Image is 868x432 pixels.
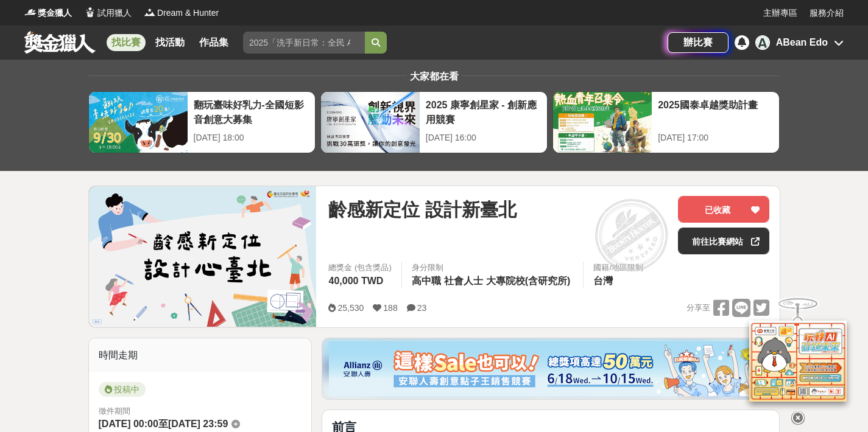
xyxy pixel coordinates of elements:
[38,7,72,19] span: 獎金獵人
[150,34,189,51] a: 找活動
[84,6,96,18] img: Logo
[407,71,462,82] span: 大家都在看
[89,186,317,327] img: Cover Image
[755,35,770,50] div: A
[158,419,168,429] span: 至
[686,299,710,317] span: 分享至
[328,262,391,274] span: 總獎金 (包含獎品)
[412,276,441,286] span: 高中職
[668,32,729,53] a: 辦比賽
[99,382,146,397] span: 投稿中
[417,303,427,313] span: 23
[658,131,773,144] div: [DATE] 17:00
[412,262,574,274] div: 身分限制
[678,228,769,254] a: 前往比賽網站
[776,35,828,50] div: ABean Edo
[88,91,316,153] a: 翻玩臺味好乳力-全國短影音創意大募集[DATE] 18:00
[444,276,483,286] span: 社會人士
[194,98,309,125] div: 翻玩臺味好乳力-全國短影音創意大募集
[426,98,541,125] div: 2025 康寧創星家 - 創新應用競賽
[383,303,397,313] span: 188
[749,321,847,402] img: d2146d9a-e6f6-4337-9592-8cefde37ba6b.png
[97,7,132,19] span: 試用獵人
[486,276,571,286] span: 大專院校(含研究所)
[810,7,844,19] a: 服務介紹
[84,7,132,19] a: Logo試用獵人
[107,34,146,51] a: 找比賽
[24,7,72,19] a: Logo獎金獵人
[678,196,769,223] button: 已收藏
[194,131,309,144] div: [DATE] 18:00
[328,276,383,286] span: 40,000 TWD
[329,341,772,396] img: dcc59076-91c0-4acb-9c6b-a1d413182f46.png
[89,338,312,372] div: 時間走期
[658,98,773,125] div: 2025國泰卓越獎助計畫
[99,406,130,416] span: 徵件期間
[320,91,548,153] a: 2025 康寧創星家 - 創新應用競賽[DATE] 16:00
[157,7,219,19] span: Dream & Hunter
[552,91,780,153] a: 2025國泰卓越獎助計畫[DATE] 17:00
[763,7,797,19] a: 主辦專區
[593,276,613,286] span: 台灣
[144,6,156,18] img: Logo
[144,7,219,19] a: LogoDream & Hunter
[337,303,364,313] span: 25,530
[24,6,37,18] img: Logo
[99,419,158,429] span: [DATE] 00:00
[243,32,365,54] input: 2025「洗手新日常：全民 ALL IN」洗手歌全台徵選
[593,262,643,274] div: 國籍/地區限制
[194,34,233,51] a: 作品集
[168,419,228,429] span: [DATE] 23:59
[328,196,516,223] span: 齡感新定位 設計新臺北
[426,131,541,144] div: [DATE] 16:00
